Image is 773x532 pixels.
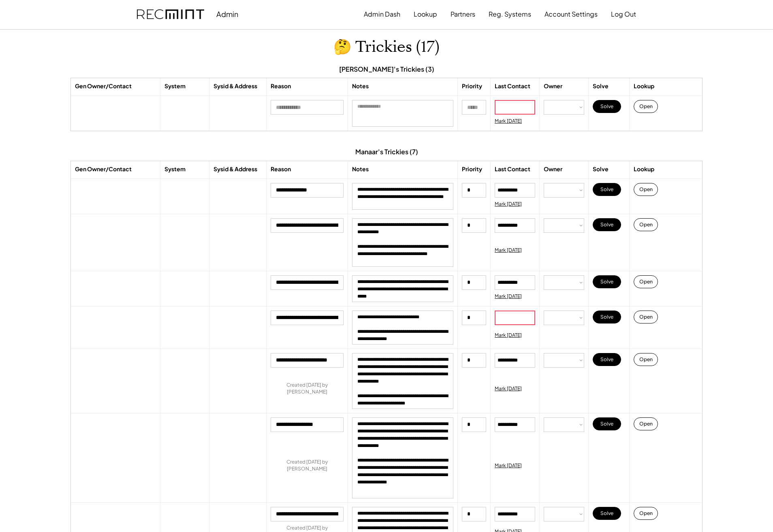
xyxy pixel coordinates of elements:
button: Open [634,311,658,323]
div: Notes [352,165,369,173]
img: recmint-logotype%403x.png [137,9,204,19]
div: Owner [544,82,562,90]
h1: 🤔 Trickies (17) [333,38,440,57]
div: Mark [DATE] [495,201,522,208]
div: Mark [DATE] [495,247,522,254]
div: [PERSON_NAME]'s Trickies (3) [339,65,434,74]
div: Sysid & Address [214,82,257,90]
div: Priority [462,165,482,173]
div: Manaar's Trickies (7) [355,147,418,156]
div: Reason [271,165,291,173]
div: Solve [593,165,609,173]
button: Open [634,417,658,430]
button: Open [634,275,658,288]
div: Owner [544,165,562,173]
div: Notes [352,82,369,90]
button: Open [634,218,658,231]
button: Solve [593,100,621,113]
div: System [164,82,186,90]
button: Lookup [414,6,437,22]
div: Reason [271,82,291,90]
div: Mark [DATE] [495,293,522,300]
div: Sysid & Address [214,165,257,173]
button: Open [634,100,658,113]
button: Account Settings [545,6,598,22]
button: Solve [593,183,621,196]
button: Solve [593,218,621,231]
button: Log Out [611,6,636,22]
button: Partners [451,6,475,22]
div: Mark [DATE] [495,118,522,125]
button: Admin Dash [364,6,400,22]
div: Created [DATE] by [PERSON_NAME] [271,459,344,472]
div: Last Contact [495,82,530,90]
div: Solve [593,82,609,90]
button: Solve [593,417,621,430]
div: Priority [462,82,482,90]
button: Solve [593,275,621,288]
div: Gen Owner/Contact [75,82,132,90]
div: Created [DATE] by [PERSON_NAME] [271,382,344,396]
div: Lookup [634,82,654,90]
div: Admin [216,9,238,19]
div: Gen Owner/Contact [75,165,132,173]
div: System [164,165,186,173]
div: Lookup [634,165,654,173]
button: Open [634,353,658,366]
button: Reg. Systems [489,6,531,22]
button: Solve [593,311,621,323]
div: Last Contact [495,165,530,173]
button: Solve [593,353,621,366]
button: Open [634,183,658,196]
div: Mark [DATE] [495,332,522,339]
button: Solve [593,507,621,520]
button: Open [634,507,658,520]
div: Mark [DATE] [495,462,522,469]
div: Mark [DATE] [495,385,522,392]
